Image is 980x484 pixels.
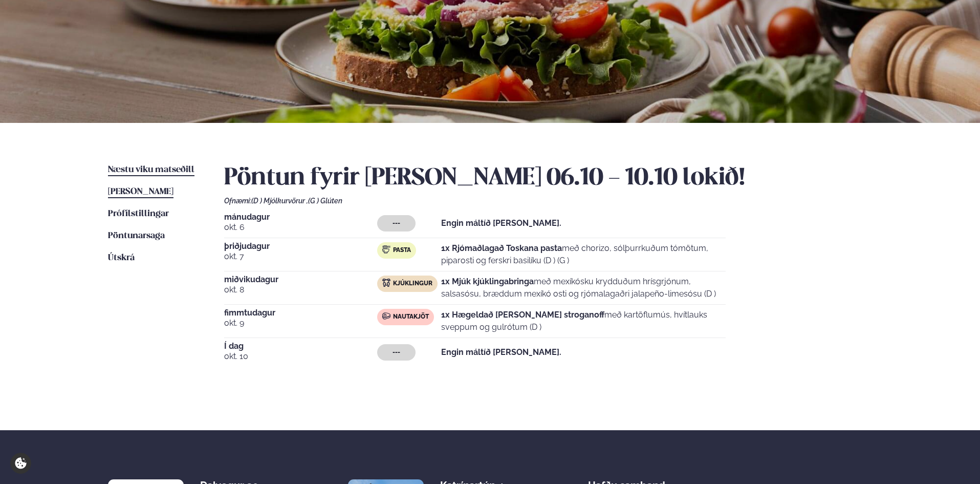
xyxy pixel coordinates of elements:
span: þriðjudagur [224,242,377,250]
span: [PERSON_NAME] [108,187,173,196]
strong: 1x Mjúk kjúklingabringa [441,277,534,286]
span: okt. 6 [224,221,377,234]
span: Kjúklingur [393,280,432,288]
a: Útskrá [108,252,135,264]
span: --- [393,348,400,356]
div: Ofnæmi: [224,197,872,205]
strong: Engin máltíð [PERSON_NAME]. [441,347,561,357]
span: okt. 7 [224,250,377,263]
a: Cookie settings [10,453,31,474]
span: Pöntunarsaga [108,232,165,240]
span: (G ) Glúten [308,197,342,205]
span: Pasta [393,246,411,255]
span: --- [393,219,400,227]
span: miðvikudagur [224,276,377,284]
img: chicken.svg [382,279,390,287]
p: með mexíkósku krydduðum hrísgrjónum, salsasósu, bræddum mexíkó osti og rjómalagaðri jalapeño-lime... [441,276,726,300]
span: Útskrá [108,254,135,262]
span: mánudagur [224,213,377,221]
h2: Pöntun fyrir [PERSON_NAME] 06.10 - 10.10 lokið! [224,164,872,193]
span: (D ) Mjólkurvörur , [251,197,308,205]
span: okt. 10 [224,350,377,363]
a: Næstu viku matseðill [108,164,194,176]
a: Prófílstillingar [108,208,169,220]
span: okt. 8 [224,284,377,296]
span: Prófílstillingar [108,209,169,218]
span: okt. 9 [224,317,377,329]
p: með kartöflumús, hvítlauks sveppum og gulrótum (D ) [441,309,726,333]
strong: 1x Hægeldað [PERSON_NAME] stroganoff [441,310,604,320]
span: fimmtudagur [224,309,377,317]
img: pasta.svg [382,245,390,254]
strong: Engin máltíð [PERSON_NAME]. [441,218,561,228]
a: [PERSON_NAME] [108,186,173,198]
span: Næstu viku matseðill [108,165,194,174]
span: Nautakjöt [393,313,429,321]
img: beef.svg [382,312,390,320]
span: Í dag [224,342,377,350]
a: Pöntunarsaga [108,230,165,242]
p: með chorizo, sólþurrkuðum tómötum, piparosti og ferskri basilíku (D ) (G ) [441,242,726,267]
strong: 1x Rjómaðlagað Toskana pasta [441,243,562,253]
